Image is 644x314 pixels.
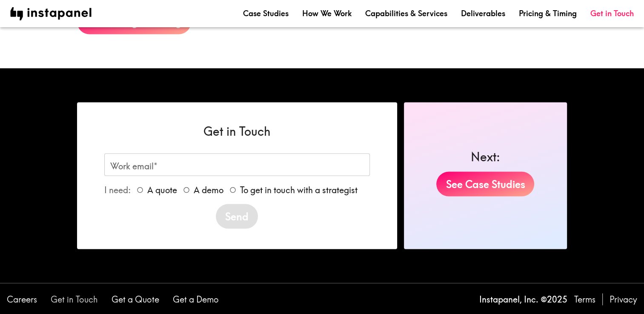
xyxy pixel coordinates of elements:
a: Get a Demo [173,293,219,305]
h6: Get in Touch [104,123,370,139]
a: How We Work [302,8,352,19]
a: Pricing & Timing [519,8,577,19]
a: Capabilities & Services [365,8,447,19]
a: Careers [7,293,37,305]
span: I need: [104,185,131,195]
a: Privacy [610,293,637,305]
span: A quote [147,184,177,196]
a: Terms [574,293,595,305]
a: Get in Touch [590,8,634,19]
a: Deliverables [461,8,505,19]
span: To get in touch with a strategist [240,184,358,196]
a: Case Studies [243,8,289,19]
img: instapanel [10,7,92,20]
a: See Case Studies [436,171,534,196]
a: Get in Touch [51,293,98,305]
span: A demo [194,184,223,196]
p: Instapanel, Inc. © 2025 [479,293,567,305]
h6: Next: [471,148,500,165]
a: Get a Quote [112,293,159,305]
button: Send [216,204,258,228]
